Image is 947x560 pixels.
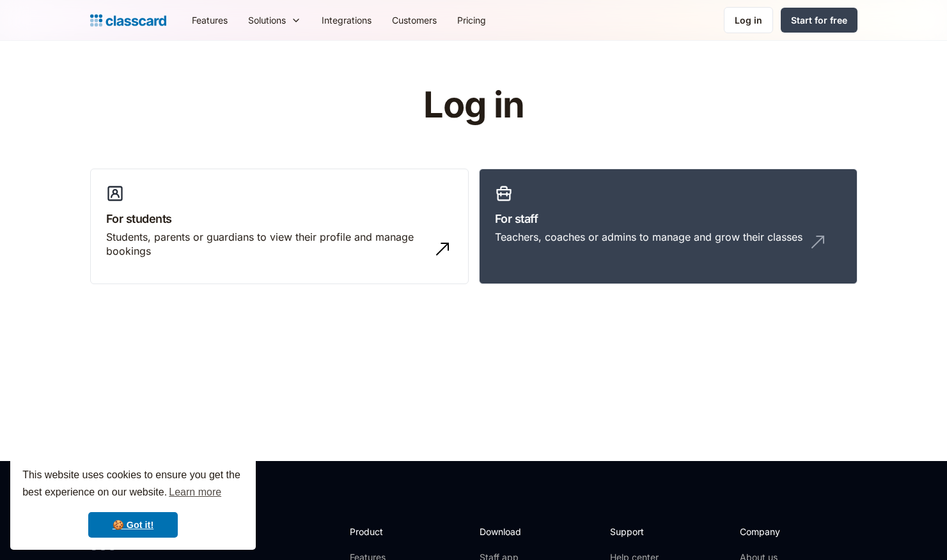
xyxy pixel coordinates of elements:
[90,169,469,285] a: For studentsStudents, parents or guardians to view their profile and manage bookings
[382,6,447,34] a: Customers
[270,86,677,125] h1: Log in
[479,169,857,285] a: For staffTeachers, coaches or admins to manage and grow their classes
[238,6,311,34] div: Solutions
[90,11,166,29] a: Logo
[735,13,762,27] div: Log in
[10,455,256,550] div: cookieconsent
[724,7,773,33] a: Log in
[791,13,847,27] div: Start for free
[182,6,238,34] a: Features
[106,210,453,227] h3: For students
[22,467,244,502] span: This website uses cookies to ensure you get the best experience on our website.
[248,13,286,27] div: Solutions
[167,483,223,502] a: learn more about cookies
[495,210,841,227] h3: For staff
[781,8,857,33] a: Start for free
[447,6,496,34] a: Pricing
[88,512,178,538] a: dismiss cookie message
[480,525,532,538] h2: Download
[740,525,825,538] h2: Company
[610,525,662,538] h2: Support
[311,6,382,34] a: Integrations
[495,230,802,244] div: Teachers, coaches or admins to manage and grow their classes
[106,230,427,259] div: Students, parents or guardians to view their profile and manage bookings
[350,525,418,538] h2: Product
